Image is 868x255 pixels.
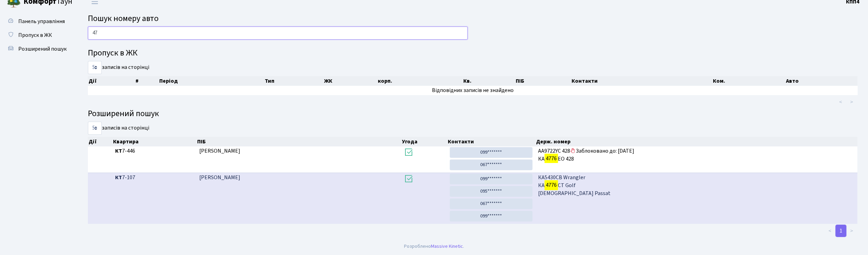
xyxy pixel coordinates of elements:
h4: Розширений пошук [88,109,858,119]
td: Відповідних записів не знайдено [88,86,858,95]
th: ЖК [323,76,377,86]
th: Дії [88,137,112,146]
span: АА9722YC 428 Заблоковано до: [DATE] КА ЕО 428 [538,147,855,163]
mark: 4776 [545,154,558,163]
th: Кв. [463,76,515,86]
input: Пошук [88,27,468,40]
th: Держ. номер [535,137,858,146]
mark: 4776 [545,180,558,190]
span: Пошук номеру авто [88,12,159,24]
th: Період [159,76,264,86]
b: КТ [115,147,122,155]
span: 7-446 [115,147,194,155]
b: КТ [115,174,122,181]
label: записів на сторінці [88,61,149,74]
th: Ком. [713,76,786,86]
a: Massive Kinetic [431,243,463,250]
th: # [135,76,159,86]
th: Контакти [447,137,535,146]
th: Угода [402,137,447,146]
span: 7-107 [115,174,194,182]
span: КА5430СВ Wrangler КА СТ Golf [DEMOGRAPHIC_DATA] Passat [538,174,855,197]
th: ПІБ [515,76,571,86]
select: записів на сторінці [88,122,102,135]
th: Тип [264,76,323,86]
span: Пропуск в ЖК [18,31,52,39]
span: [PERSON_NAME] [199,174,240,181]
span: Розширений пошук [18,45,67,53]
a: 1 [836,225,847,237]
a: Пропуск в ЖК [3,28,72,42]
th: Квартира [112,137,196,146]
div: Розроблено . [404,243,464,250]
span: [PERSON_NAME] [199,147,240,155]
th: корп. [377,76,463,86]
h4: Пропуск в ЖК [88,48,858,58]
span: Панель управління [18,18,65,25]
a: Розширений пошук [3,42,72,56]
a: Панель управління [3,14,72,28]
label: записів на сторінці [88,122,149,135]
th: ПІБ [196,137,402,146]
th: Дії [88,76,135,86]
select: записів на сторінці [88,61,102,74]
th: Контакти [571,76,713,86]
th: Авто [785,76,858,86]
